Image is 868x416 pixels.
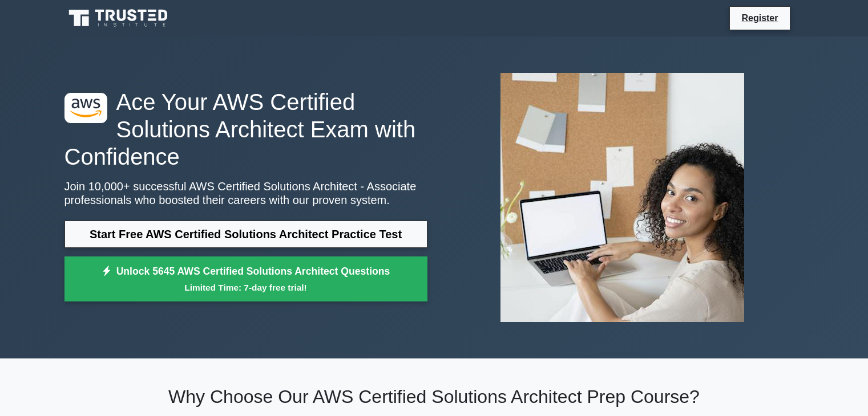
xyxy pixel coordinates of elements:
a: Register [734,11,785,25]
h1: Ace Your AWS Certified Solutions Architect Exam with Confidence [64,88,427,170]
p: Join 10,000+ successful AWS Certified Solutions Architect - Associate professionals who boosted t... [64,180,427,207]
a: Start Free AWS Certified Solutions Architect Practice Test [64,221,427,248]
h2: Why Choose Our AWS Certified Solutions Architect Prep Course? [64,386,804,407]
small: Limited Time: 7-day free trial! [79,281,413,294]
a: Unlock 5645 AWS Certified Solutions Architect QuestionsLimited Time: 7-day free trial! [64,256,427,302]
